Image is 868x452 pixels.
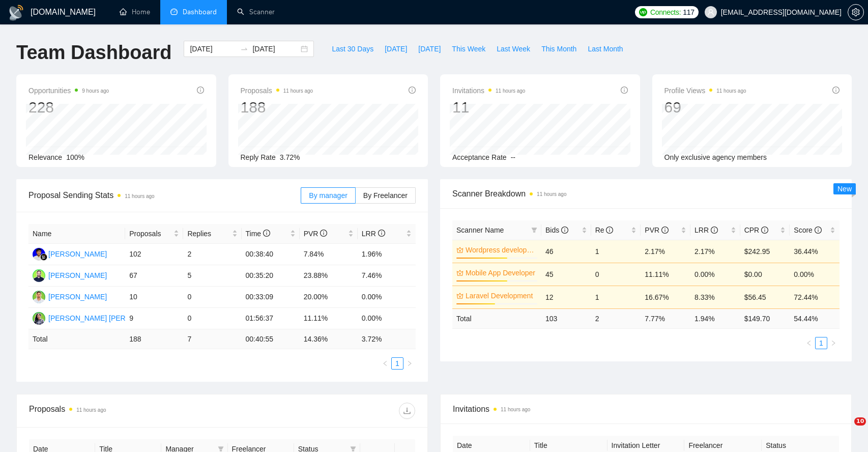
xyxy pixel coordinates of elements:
[399,403,415,419] button: download
[452,187,840,200] span: Scanner Breakdown
[33,249,107,258] a: FR[PERSON_NAME]
[379,41,413,57] button: [DATE]
[591,286,641,308] td: 1
[300,287,358,308] td: 20.00%
[8,5,24,21] img: logo
[456,292,464,299] span: crown
[240,45,248,53] span: to
[399,407,415,415] span: download
[241,153,276,161] span: Reply Rate
[591,308,641,328] td: 2
[33,292,107,300] a: AC[PERSON_NAME]
[591,240,641,263] td: 1
[29,403,222,419] div: Proposals
[33,312,45,325] img: SS
[246,230,270,238] span: Time
[541,308,591,328] td: 103
[664,153,767,161] span: Only exclusive agency members
[218,446,224,452] span: filter
[283,88,313,94] time: 11 hours ago
[794,226,821,234] span: Score
[453,403,839,415] span: Invitations
[33,271,107,279] a: SK[PERSON_NAME]
[28,84,109,97] span: Opportunities
[837,185,852,193] span: New
[690,286,740,308] td: 8.33%
[300,244,358,265] td: 7.84%
[407,360,413,366] span: right
[606,227,613,234] span: info-circle
[561,227,568,234] span: info-circle
[690,308,740,328] td: 1.94 %
[815,227,822,234] span: info-circle
[740,263,790,286] td: $0.00
[418,43,441,54] span: [DATE]
[827,337,840,349] button: right
[183,308,241,329] td: 0
[695,226,718,234] span: LRR
[300,308,358,329] td: 11.11%
[326,41,379,57] button: Last 30 Days
[332,43,373,54] span: Last 30 Days
[197,87,204,94] span: info-circle
[645,226,669,234] span: PVR
[511,153,515,161] span: --
[362,230,385,238] span: LRR
[125,329,183,349] td: 188
[48,248,107,260] div: [PERSON_NAME]
[33,314,167,322] a: SS[PERSON_NAME] [PERSON_NAME]
[854,417,866,426] span: 10
[125,244,183,265] td: 102
[300,265,358,287] td: 23.88%
[591,263,641,286] td: 0
[641,263,690,286] td: 11.11%
[187,228,229,239] span: Replies
[456,246,464,253] span: crown
[358,265,416,287] td: 7.46%
[309,191,347,200] span: By manager
[183,244,241,265] td: 2
[541,240,591,263] td: 46
[33,291,45,303] img: AC
[466,244,535,256] a: Wordpress development
[664,84,746,97] span: Profile Views
[16,41,171,65] h1: Team Dashboard
[664,98,746,117] div: 69
[711,227,718,234] span: info-circle
[392,358,403,369] a: 1
[125,287,183,308] td: 10
[740,308,790,328] td: $ 149.70
[803,337,815,349] button: left
[190,43,236,54] input: Start date
[588,43,623,54] span: Last Month
[501,407,530,412] time: 11 hours ago
[241,84,313,97] span: Proposals
[545,226,568,234] span: Bids
[790,240,840,263] td: 36.44%
[529,222,539,238] span: filter
[761,227,768,234] span: info-circle
[252,43,299,54] input: End date
[358,287,416,308] td: 0.00%
[358,329,416,349] td: 3.72 %
[379,357,391,370] li: Previous Page
[683,7,694,18] span: 117
[641,308,690,328] td: 7.77 %
[125,193,154,199] time: 11 hours ago
[242,329,300,349] td: 00:40:55
[790,308,840,328] td: 54.44 %
[452,153,507,161] span: Acceptance Rate
[707,9,714,16] span: user
[300,329,358,349] td: 14.36 %
[456,269,464,276] span: crown
[242,265,300,287] td: 00:35:20
[358,308,416,329] td: 0.00%
[661,227,669,234] span: info-circle
[125,308,183,329] td: 9
[403,357,416,370] button: right
[304,230,328,238] span: PVR
[242,287,300,308] td: 00:33:09
[816,337,827,349] a: 1
[740,286,790,308] td: $56.45
[595,226,614,234] span: Re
